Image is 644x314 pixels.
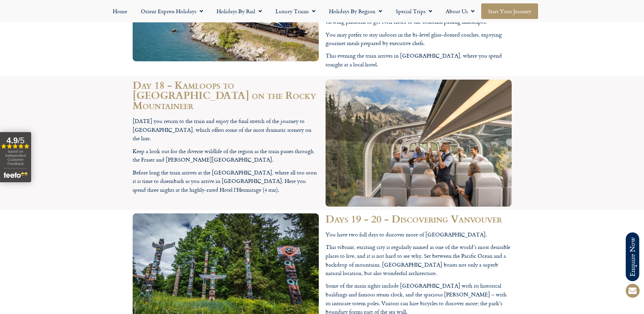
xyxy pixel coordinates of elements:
[210,3,269,19] a: Holidays by Rail
[133,117,319,143] p: [DATE] you return to the train and enjoy the final stretch of the journey to [GEOGRAPHIC_DATA], w...
[326,51,512,69] p: This evening the train arrives in [GEOGRAPHIC_DATA], where you spend tonight at a local hotel.
[133,80,319,110] h2: Day 18 - Kamloops to [GEOGRAPHIC_DATA] on the Rocky Mountaineer
[322,3,389,19] a: Holidays by Region
[326,30,512,48] p: You may prefer to stay indoors in the bi-level glass-domed coaches, enjoying gourmet meals prepar...
[481,3,538,19] a: Start your Journey
[439,3,481,19] a: About Us
[133,147,319,164] p: Keep a look out for the diverse wildlife of the region as the train passes through the Fraser and...
[389,3,439,19] a: Special Trips
[133,168,319,194] p: Before long the train arrives at the [GEOGRAPHIC_DATA], where all too soon it is time to disembar...
[326,230,512,239] p: You have two full days to discover more of [GEOGRAPHIC_DATA].
[326,243,512,277] p: This vibrant, exciting city is regularly named as one of the world’s most desirable places to liv...
[269,3,322,19] a: Luxury Trains
[134,3,210,19] a: Orient Express Holidays
[106,3,134,19] a: Home
[3,3,641,19] nav: Menu
[326,213,512,224] h2: Days 19 - 20 - Discovering Vanvouver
